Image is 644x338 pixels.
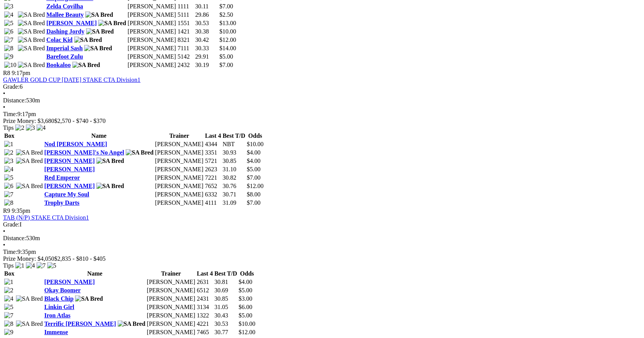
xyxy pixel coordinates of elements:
[214,270,238,277] th: Best T/D
[12,207,30,214] span: 9:35pm
[177,45,194,52] td: 7111
[44,270,145,277] th: Name
[46,45,83,51] a: Imperial Sash
[18,62,45,69] img: SA Bred
[195,11,219,19] td: 29.86
[127,53,176,61] td: [PERSON_NAME]
[214,320,238,328] td: 30.53
[26,262,35,269] img: 4
[205,132,221,140] th: Last 4
[195,36,219,44] td: 30.42
[54,255,106,262] span: $2,835 - $810 - $405
[44,329,68,335] a: Immense
[126,149,153,156] img: SA Bred
[222,182,246,190] td: 30.76
[219,37,236,43] span: $12.00
[247,166,260,172] span: $5.00
[239,320,256,327] span: $10.00
[3,111,18,117] span: Time:
[3,111,641,118] div: 9:17pm
[84,45,112,52] img: SA Bred
[239,279,252,285] span: $4.00
[147,295,196,303] td: [PERSON_NAME]
[197,312,213,319] td: 1322
[4,11,13,18] img: 4
[46,3,83,10] a: Zelda Covilha
[118,320,145,327] img: SA Bred
[127,28,176,35] td: [PERSON_NAME]
[195,45,219,52] td: 30.33
[16,158,43,164] img: SA Bred
[96,183,124,190] img: SA Bred
[222,191,246,198] td: 30.71
[18,20,45,27] img: SA Bred
[3,83,641,90] div: 6
[3,255,641,262] div: Prize Money: $4,050
[3,221,20,228] span: Grade:
[3,207,10,214] span: R9
[44,320,116,327] a: Terrific [PERSON_NAME]
[37,124,46,131] img: 4
[4,20,13,27] img: 5
[239,295,252,302] span: $3.00
[16,149,43,156] img: SA Bred
[3,70,10,76] span: R8
[4,149,13,156] img: 2
[195,53,219,61] td: 29.91
[205,174,221,182] td: 7221
[239,312,252,319] span: $5.00
[44,149,124,156] a: [PERSON_NAME]'s No Angel
[155,157,204,165] td: [PERSON_NAME]
[238,270,256,277] th: Odds
[15,124,24,131] img: 2
[4,28,13,35] img: 6
[219,53,233,60] span: $5.00
[147,303,196,311] td: [PERSON_NAME]
[96,158,124,164] img: SA Bred
[127,3,176,10] td: [PERSON_NAME]
[205,182,221,190] td: 7652
[75,295,103,302] img: SA Bred
[205,149,221,156] td: 3351
[3,90,5,97] span: •
[44,191,89,198] a: Capture My Soul
[44,199,79,206] a: Trophy Darts
[18,45,45,52] img: SA Bred
[47,262,56,269] img: 5
[3,214,89,221] a: TAB (N/P) STAKE CTA Division1
[4,132,14,139] span: Box
[3,97,641,104] div: 530m
[155,174,204,182] td: [PERSON_NAME]
[219,20,236,26] span: $13.00
[12,70,30,76] span: 9:17pm
[3,262,14,269] span: Tips
[219,28,236,35] span: $10.00
[3,118,641,124] div: Prize Money: $3,680
[18,37,45,43] img: SA Bred
[16,320,43,327] img: SA Bred
[205,166,221,173] td: 2623
[177,11,194,19] td: 5111
[4,329,13,336] img: 9
[239,287,252,293] span: $5.00
[247,174,260,181] span: $7.00
[247,191,260,198] span: $8.00
[195,19,219,27] td: 30.53
[4,199,13,206] img: 8
[4,141,13,148] img: 1
[37,262,46,269] img: 7
[3,97,26,104] span: Distance:
[195,61,219,69] td: 30.19
[205,199,221,207] td: 4111
[4,270,14,277] span: Box
[85,11,113,18] img: SA Bred
[127,19,176,27] td: [PERSON_NAME]
[46,11,84,18] a: Mallee Beauty
[155,199,204,207] td: [PERSON_NAME]
[214,328,238,336] td: 30.77
[44,312,70,319] a: Iron Atlas
[177,61,194,69] td: 2432
[222,157,246,165] td: 30.85
[4,287,13,294] img: 2
[177,3,194,10] td: 1111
